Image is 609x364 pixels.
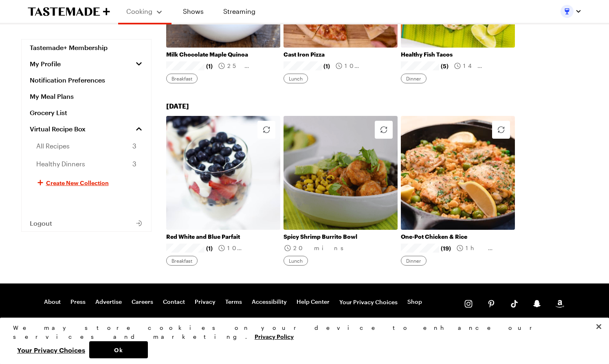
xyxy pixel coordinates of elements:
a: Cast Iron Pizza [284,51,398,58]
a: My Meal Plans [22,88,151,105]
nav: Footer [44,298,422,306]
span: My Profile [30,60,61,68]
button: Cooking [126,3,163,20]
a: Accessibility [252,298,287,306]
a: Press [70,298,86,306]
span: Cooking [126,7,152,15]
button: Create New Collection [22,173,151,192]
a: Notification Preferences [22,72,151,88]
span: Healthy Dinners [36,159,85,169]
button: Close [590,318,608,336]
span: [DATE] [166,102,189,110]
a: Terms [225,298,242,306]
button: Your Privacy Choices [13,341,89,358]
a: One-Pot Chicken & Rice [401,233,515,240]
button: My Profile [22,56,151,72]
span: 3 [132,159,136,169]
a: To Tastemade Home Page [28,7,110,16]
button: Profile picture [561,5,582,18]
button: Your Privacy Choices [339,298,398,306]
span: Virtual Recipe Box [30,125,86,133]
a: Tastemade+ Membership [22,39,151,56]
a: Grocery List [22,105,151,121]
button: Logout [22,215,151,231]
a: Help Center [297,298,330,306]
span: Create New Collection [46,179,109,187]
a: Careers [132,298,153,306]
span: 3 [132,141,136,151]
img: Profile picture [561,5,574,18]
a: Healthy Dinners3 [22,155,151,173]
span: Logout [30,219,52,227]
a: Red White and Blue Parfait [166,233,280,240]
a: Spicy Shrimp Burrito Bowl [284,233,398,240]
span: All Recipes [36,141,70,151]
a: More information about your privacy, opens in a new tab [255,332,294,340]
a: Milk Chocolate Maple Quinoa [166,51,280,58]
a: Privacy [195,298,215,306]
div: Privacy [13,323,589,358]
a: About [44,298,61,306]
a: Contact [163,298,185,306]
a: Healthy Fish Tacos [401,51,515,58]
a: Virtual Recipe Box [22,121,151,137]
a: Shop [407,298,422,306]
a: Advertise [95,298,122,306]
div: We may store cookies on your device to enhance our services and marketing. [13,323,589,341]
button: Ok [89,341,148,358]
a: All Recipes3 [22,137,151,155]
